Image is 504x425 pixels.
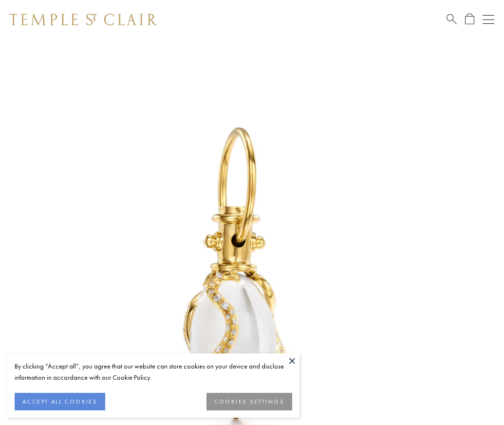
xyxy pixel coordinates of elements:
[447,13,457,25] a: Search
[15,361,292,383] div: By clicking “Accept all”, you agree that our website can store cookies on your device and disclos...
[10,14,157,25] img: Temple St. Clair
[483,14,494,25] button: Open navigation
[206,393,292,410] button: COOKIES SETTINGS
[15,393,105,410] button: ACCEPT ALL COOKIES
[465,13,474,25] a: Open Shopping Bag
